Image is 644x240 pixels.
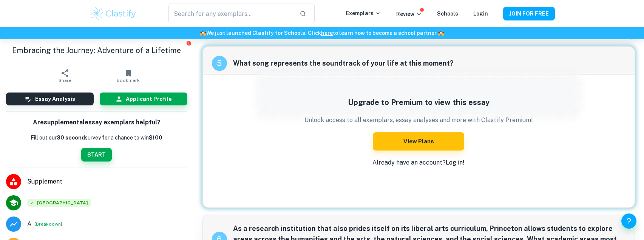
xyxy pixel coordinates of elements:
img: Clastify logo [90,6,137,21]
h6: Applicant Profile [126,95,172,103]
input: Search for any exemplars... [168,3,293,24]
button: Share [33,65,97,86]
a: Schools [437,11,458,17]
span: ( ) [34,220,62,227]
span: 🏫 [438,30,444,36]
p: Exemplars [346,9,381,17]
span: What song represents the soundtrack of your life at this moment? [233,58,626,69]
a: Login [473,11,488,17]
h1: Embracing the Journey: Adventure of a Lifetime [6,45,187,56]
span: Supplement [27,177,187,186]
span: [GEOGRAPHIC_DATA] [27,199,91,207]
div: recipe [212,56,227,71]
button: START [81,148,112,162]
a: here [321,30,333,36]
button: Essay Analysis [6,93,94,105]
h6: We just launched Clastify for Schools. Click to learn how to become a school partner. [2,29,642,37]
strong: $100 [149,135,162,141]
a: Log in! [446,159,465,166]
div: Accepted: Princeton University [27,199,91,207]
p: Unlock access to all exemplars, essay analyses and more with Clastify Premium! [304,116,533,125]
button: Report issue [186,40,192,46]
span: Bookmark [117,78,140,83]
p: Review [396,10,422,18]
p: Fill out our survey for a chance to win [31,133,162,142]
p: Grade [27,220,31,229]
button: Bookmark [97,65,160,86]
b: 30 second [57,135,85,141]
button: Breakdown [36,221,61,227]
h6: Are supplemental essay exemplars helpful? [33,118,161,127]
button: Applicant Profile [100,93,187,105]
button: Help and Feedback [621,213,636,229]
span: Share [59,78,71,83]
h6: Essay Analysis [35,95,75,103]
h5: Upgrade to Premium to view this essay [304,97,533,108]
p: Already have an account? [304,158,533,167]
button: JOIN FOR FREE [503,7,555,20]
span: 🏫 [200,30,206,36]
button: View Plans [373,132,464,151]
